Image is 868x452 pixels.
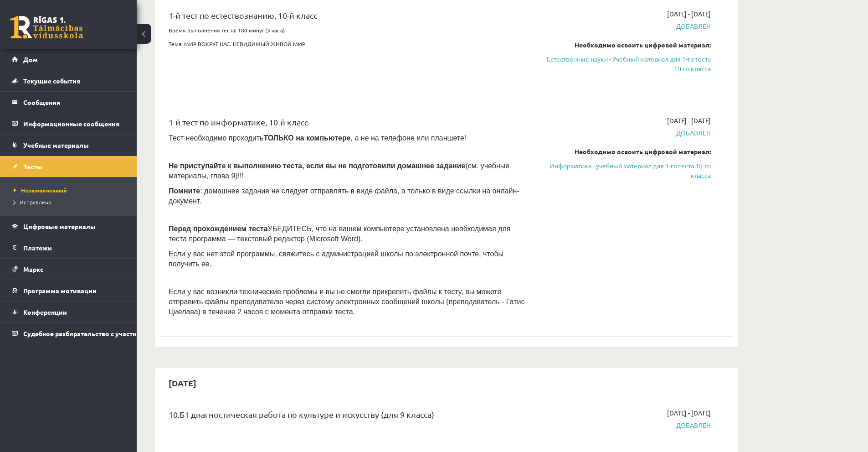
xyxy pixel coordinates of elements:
[169,225,268,233] font: Перед прохождением теста
[169,26,285,34] font: Время выполнения теста: 180 минут (3 часа)
[667,10,711,18] font: [DATE] - [DATE]
[21,187,67,194] font: Невыполненный
[575,41,711,49] font: Необходимо освоить цифровой материал:
[12,49,125,70] a: Дом
[169,10,317,20] font: 1-й тест по естествознанию, 10-й класс
[14,186,128,194] a: Невыполненный
[676,421,711,429] font: Добавлен
[23,244,52,252] font: Платежи
[23,222,96,230] font: Цифровые материалы
[12,301,125,322] a: Конференции
[12,92,125,113] a: Сообщения
[23,286,97,295] font: Программа мотивации
[169,250,503,268] font: Если у вас нет этой программы, свяжитесь с администрацией школы по электронной почте, чтобы получ...
[169,288,524,316] font: Если у вас возникли технические проблемы и вы не смогли прикрепить файлы к тесту, вы можете отпра...
[10,16,83,39] a: Рижская 1-я средняя школа заочного обучения
[169,162,465,170] font: Не приступайте к выполнению теста, если вы не подготовили домашнее задание
[169,117,308,127] font: 1-й тест по информатике, 10-й класс
[169,187,519,205] font: : домашнее задание не следует отправлять в виде файла, а только в виде ссылки на онлайн-документ.
[575,147,711,156] font: Необходимо освоить цифровой материал:
[263,134,350,142] font: ТОЛЬКО на компьютере
[169,378,196,388] font: [DATE]
[23,77,80,85] font: Текущие события
[12,70,125,91] a: Текущие события
[547,55,711,73] font: Естественные науки - Учебный материал для 1-го теста 10-го класса
[676,22,711,30] font: Добавлен
[23,265,43,273] font: Маркс
[667,116,711,125] font: [DATE] - [DATE]
[20,198,51,206] font: Исправлено
[169,187,200,195] font: Помните
[539,54,711,73] a: Естественные науки - Учебный материал для 1-го теста 10-го класса
[12,259,125,280] a: Маркс
[23,98,60,106] font: Сообщения
[169,410,434,419] font: 10.Б1 диагностическая работа по культуре и искусству (для 9 класса)
[12,237,125,258] a: Платежи
[14,198,128,206] a: Исправлено
[12,216,125,237] a: Цифровые материалы
[169,134,263,142] font: Тест необходимо проходить
[539,161,711,180] a: Информатика - учебный материал для 1-го теста 10-го класса
[169,225,510,243] font: УБЕДИТЕСЬ, что на вашем компьютере установлена ​​необходимая для теста программа — текстовый реда...
[676,129,711,137] font: Добавлен
[12,113,125,134] a: Информационные сообщения
[169,40,305,47] font: Тема: МИР ВОКРУГ НАС. НЕВИДИМЫЙ ЖИВОЙ МИР
[23,329,199,338] font: Судебное разбирательство с участием [PERSON_NAME]
[23,162,42,171] font: Тесты
[169,162,509,180] font: (см. учебные материалы, глава 9)!!!
[23,55,38,63] font: Дом
[667,409,711,417] font: [DATE] - [DATE]
[12,280,125,301] a: Программа мотивации
[550,161,711,179] font: Информатика - учебный материал для 1-го теста 10-го класса
[12,135,125,156] a: Учебные материалы
[351,134,467,142] font: , а не на телефоне или планшете!
[23,308,67,316] font: Конференции
[12,156,125,177] a: Тесты
[23,141,89,149] font: Учебные материалы
[12,323,125,344] a: Судебное разбирательство с участием [PERSON_NAME]
[23,119,119,128] font: Информационные сообщения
